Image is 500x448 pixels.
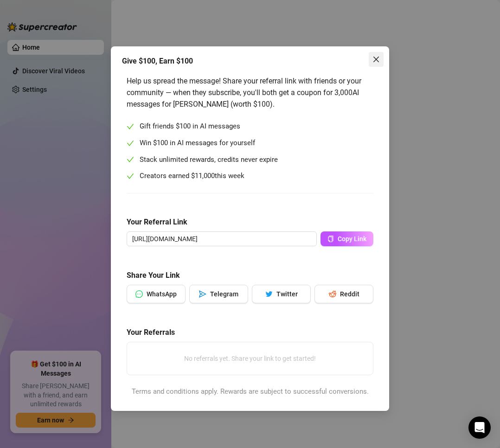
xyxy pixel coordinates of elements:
[147,290,177,298] span: WhatsApp
[140,171,244,182] span: Creators earned $ this week
[340,290,359,298] span: Reddit
[189,285,248,303] button: sendTelegram
[276,290,298,298] span: Twitter
[127,285,186,303] button: messageWhatsApp
[135,290,143,298] span: message
[468,416,491,439] div: Open Intercom Messenger
[127,386,373,397] div: Terms and conditions apply. Rewards are subject to successful conversions.
[127,75,373,110] div: Help us spread the message! Share your referral link with friends or your community — when they s...
[127,217,373,228] h5: Your Referral Link
[127,156,134,163] span: check
[127,327,373,338] h5: Your Referrals
[321,231,373,246] button: Copy Link
[127,123,134,130] span: check
[140,138,255,149] span: Win $100 in AI messages for yourself
[265,290,273,298] span: twitter
[338,235,366,243] span: Copy Link
[329,290,336,298] span: reddit
[210,290,238,298] span: Telegram
[199,290,206,298] span: send
[140,154,278,166] span: Stack unlimited rewards, credits never expire
[127,173,134,180] span: check
[140,121,240,132] span: Gift friends $100 in AI messages
[127,270,373,281] h5: Share Your Link
[314,285,373,303] button: redditReddit
[372,56,380,63] span: close
[369,56,384,63] span: Close
[252,285,311,303] button: twitterTwitter
[122,56,378,67] div: Give $100, Earn $100
[127,140,134,147] span: check
[369,52,384,67] button: Close
[327,236,334,242] span: copy
[131,346,369,371] div: No referrals yet. Share your link to get started!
